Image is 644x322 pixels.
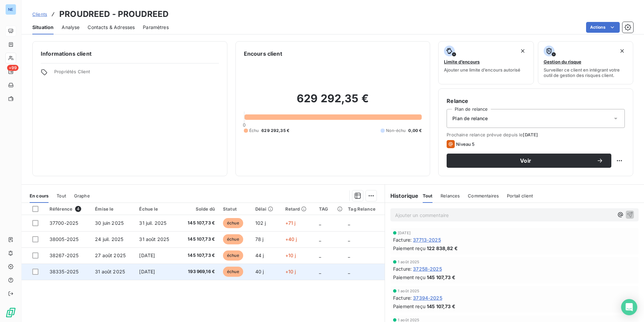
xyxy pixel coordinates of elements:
span: Niveau 5 [456,141,475,147]
span: Facture : [393,265,412,272]
span: _ [348,220,350,226]
span: 145 107,73 € [183,236,215,243]
span: [DATE] [523,132,538,137]
a: Clients [32,11,47,18]
span: Tout [57,193,66,198]
span: +71 j [285,220,296,226]
span: 0 [243,122,246,128]
span: échue [223,250,243,261]
span: Paramètres [143,24,169,31]
span: 122 838,82 € [427,245,458,252]
span: 1 août 2025 [398,289,420,293]
span: 37394-2025 [413,294,442,301]
span: Surveiller ce client en intégrant votre outil de gestion des risques client. [544,67,627,78]
button: Voir [447,154,611,168]
h6: Historique [385,192,419,200]
span: _ [319,269,321,274]
div: Émise le [95,206,131,212]
span: échue [223,218,243,228]
span: Analyse [62,24,79,31]
h2: 629 292,35 € [244,92,422,112]
span: Situation [32,24,54,31]
h3: PROUDREED - PROUDREED [59,8,168,20]
span: 37713-2025 [413,236,441,243]
span: Portail client [507,193,533,198]
span: Plan de relance [452,115,488,122]
span: Gestion du risque [544,59,581,64]
span: Contacts & Adresses [88,24,135,31]
span: Paiement reçu [393,303,425,310]
h6: Informations client [41,50,219,58]
span: Échu [249,128,259,134]
button: Limite d’encoursAjouter une limite d’encours autorisé [438,41,534,84]
img: Logo LeanPay [5,307,16,318]
div: Open Intercom Messenger [621,299,637,315]
span: Commentaires [468,193,499,198]
span: _ [348,236,350,242]
span: _ [348,269,350,274]
button: Actions [586,22,620,33]
span: 145 107,73 € [183,220,215,226]
div: Échue le [139,206,174,212]
span: [DATE] [398,231,411,235]
span: En cours [30,193,49,198]
span: Paiement reçu [393,245,425,252]
div: Retard [285,206,311,212]
span: 193 969,16 € [183,268,215,275]
span: Non-échu [386,128,406,134]
span: 4 [75,206,81,212]
div: Statut [223,206,247,212]
span: échue [223,234,243,244]
button: Gestion du risqueSurveiller ce client en intégrant votre outil de gestion des risques client. [538,41,633,84]
span: Propriétés Client [54,69,219,78]
div: NE [5,4,16,15]
span: _ [319,220,321,226]
span: 0,00 € [408,128,422,134]
span: Facture : [393,236,412,243]
span: 40 j [255,269,264,274]
div: Délai [255,206,277,212]
div: Solde dû [183,206,215,212]
span: 38267-2025 [50,252,79,258]
span: _ [319,252,321,258]
span: échue [223,267,243,277]
div: Référence [50,206,87,212]
span: 1 août 2025 [398,318,420,322]
span: 38005-2025 [50,236,79,242]
span: 44 j [255,252,264,258]
span: Clients [32,11,47,17]
span: Facture : [393,294,412,301]
span: Limite d’encours [444,59,480,64]
span: _ [348,252,350,258]
span: 30 juin 2025 [95,220,124,226]
span: Tout [423,193,433,198]
h6: Encours client [244,50,282,58]
span: 37700-2025 [50,220,78,226]
span: 78 j [255,236,264,242]
span: +99 [7,65,19,71]
span: Relances [441,193,460,198]
span: 27 août 2025 [95,252,126,258]
span: 31 août 2025 [139,236,169,242]
h6: Relance [447,97,625,105]
span: [DATE] [139,269,155,274]
span: 145 107,73 € [427,303,455,310]
span: 24 juil. 2025 [95,236,123,242]
span: +10 j [285,269,296,274]
span: 145 107,73 € [183,252,215,259]
span: _ [319,236,321,242]
div: Tag Relance [348,206,381,212]
span: 629 292,35 € [261,128,289,134]
span: 102 j [255,220,266,226]
span: +10 j [285,252,296,258]
span: Paiement reçu [393,274,425,281]
span: 31 août 2025 [95,269,125,274]
span: Voir [455,158,597,163]
span: Graphe [74,193,90,198]
span: 37258-2025 [413,265,442,272]
span: Prochaine relance prévue depuis le [447,132,625,137]
span: 38335-2025 [50,269,79,274]
span: Ajouter une limite d’encours autorisé [444,67,520,73]
div: TAG [319,206,340,212]
span: [DATE] [139,252,155,258]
